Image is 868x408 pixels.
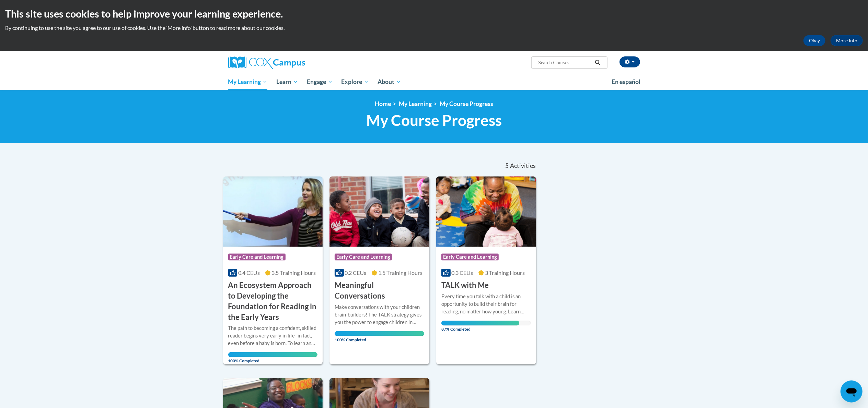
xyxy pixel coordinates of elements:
span: 0.4 CEUs [238,269,260,276]
a: Course LogoEarly Care and Learning0.4 CEUs3.5 Training Hours An Ecosystem Approach to Developing ... [223,176,323,364]
input: Search Courses [537,58,592,67]
div: Main menu [218,74,650,90]
a: More Info [831,35,863,46]
h3: Meaningful Conversations [335,280,424,301]
span: Learn [276,78,298,86]
span: 0.2 CEUs [345,269,367,276]
a: Home [375,100,391,107]
span: My Learning [228,78,267,86]
a: En español [607,75,645,89]
h3: TALK with Me [441,280,489,291]
a: Cox Campus [228,56,359,69]
a: Engage [302,74,337,90]
a: Learn [272,74,302,90]
div: Make conversations with your children brain-builders! The TALK strategy gives you the power to en... [335,303,424,326]
span: 0.3 CEUs [452,269,473,276]
iframe: Button to launch messaging window [841,380,863,402]
span: 5 [505,162,509,170]
span: My Course Progress [366,111,502,129]
span: 100% Completed [228,352,318,363]
a: Explore [337,74,373,90]
span: Early Care and Learning [441,254,499,260]
a: Course LogoEarly Care and Learning0.3 CEUs3 Training Hours TALK with MeEvery time you talk with a... [436,176,536,364]
div: Every time you talk with a child is an opportunity to build their brain for reading, no matter ho... [441,293,531,315]
span: 1.5 Training Hours [378,269,423,276]
img: Course Logo [436,176,536,247]
img: Cox Campus [228,56,305,69]
span: Activities [510,162,536,170]
div: Your progress [441,321,519,325]
button: Search [592,58,603,67]
a: My Learning [224,74,272,90]
span: Engage [307,78,333,86]
h3: An Ecosystem Approach to Developing the Foundation for Reading in the Early Years [228,280,318,322]
span: 3.5 Training Hours [271,269,316,276]
h2: This site uses cookies to help improve your learning experience. [5,7,863,21]
span: 100% Completed [335,331,424,342]
button: Account Settings [620,56,640,67]
span: Explore [341,78,369,86]
span: Early Care and Learning [228,254,286,260]
div: The path to becoming a confident, skilled reader begins very early in life- in fact, even before ... [228,324,318,347]
img: Course Logo [223,176,323,247]
span: Early Care and Learning [335,254,392,260]
div: Your progress [335,331,424,336]
a: About [373,74,405,90]
a: My Learning [399,100,432,107]
span: About [378,78,401,86]
span: En español [612,78,641,85]
img: Course Logo [329,176,429,247]
span: 87% Completed [441,321,519,332]
button: Okay [803,35,825,46]
div: Your progress [228,352,318,357]
a: Course LogoEarly Care and Learning0.2 CEUs1.5 Training Hours Meaningful ConversationsMake convers... [329,176,429,364]
p: By continuing to use the site you agree to our use of cookies. Use the ‘More info’ button to read... [5,24,863,32]
span: 3 Training Hours [485,269,525,276]
a: My Course Progress [440,100,493,107]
